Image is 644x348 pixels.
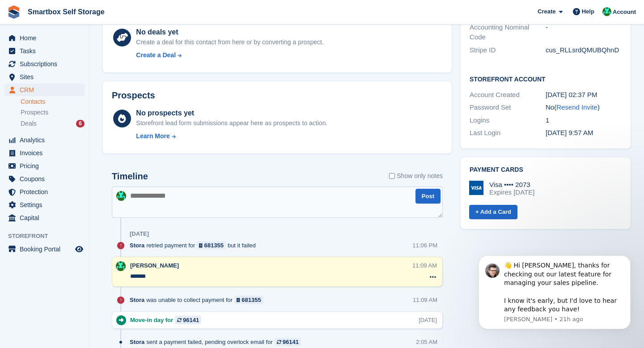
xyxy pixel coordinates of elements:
[546,102,622,113] div: No
[136,132,327,141] a: Learn More
[554,103,600,111] span: ( )
[136,51,176,60] div: Create a Deal
[21,108,85,117] a: Prospects
[74,244,85,255] a: Preview store
[389,171,395,181] input: Show only notes
[413,296,437,304] div: 11:09 AM
[419,316,437,324] div: [DATE]
[20,45,73,57] span: Tasks
[489,181,534,189] div: Visa •••• 2073
[130,296,144,304] span: Stora
[20,32,73,44] span: Home
[4,212,85,224] a: menu
[4,243,85,255] a: menu
[112,171,148,182] h2: Timeline
[234,296,263,304] a: 681355
[204,241,224,250] div: 681355
[130,241,144,250] span: Stora
[613,8,636,17] span: Account
[130,296,268,304] div: was unable to collect payment for
[21,108,48,117] span: Prospects
[412,261,437,270] div: 11:09 AM
[4,58,85,70] a: menu
[4,173,85,185] a: menu
[20,134,73,146] span: Analytics
[4,84,85,96] a: menu
[197,241,226,250] a: 681355
[116,191,126,201] img: Elinor Shepherd
[136,108,327,119] div: No prospects yet
[275,338,301,346] a: 96141
[130,230,149,238] div: [DATE]
[4,134,85,146] a: menu
[546,90,622,100] div: [DATE] 02:37 PM
[136,132,169,141] div: Learn More
[546,129,593,136] time: 2025-01-08 09:57:48 UTC
[389,171,443,181] label: Show only notes
[546,22,622,42] div: -
[4,32,85,44] a: menu
[20,84,73,96] span: CRM
[20,173,73,185] span: Coupons
[546,45,622,55] div: cus_RLLsrdQMUBQhnD
[20,58,73,70] span: Subscriptions
[130,241,260,250] div: retried payment for but it failed
[415,189,441,204] button: Post
[241,296,261,304] div: 681355
[470,115,546,126] div: Logins
[470,74,622,83] h2: Storefront Account
[412,241,437,250] div: 11:06 PM
[470,102,546,113] div: Password Set
[4,71,85,83] a: menu
[538,7,555,16] span: Create
[76,120,85,127] div: 6
[602,7,611,16] img: Elinor Shepherd
[136,51,323,60] a: Create a Deal
[136,38,323,47] div: Create a deal for this contact from here or by converting a prospect.
[183,316,199,324] div: 96141
[130,316,206,324] div: Move-in day for
[8,232,89,241] span: Storefront
[136,119,327,128] div: Storefront lead form submissions appear here as prospects to action.
[130,338,305,346] div: sent a payment failed, pending overlock email for
[283,338,299,346] div: 96141
[4,186,85,198] a: menu
[21,98,85,106] a: Contacts
[556,103,597,111] a: Resend Invite
[20,147,73,159] span: Invoices
[489,188,534,196] div: Expires [DATE]
[416,338,437,346] div: 2:05 AM
[4,147,85,159] a: menu
[4,45,85,57] a: menu
[20,160,73,172] span: Pricing
[112,90,155,101] h2: Prospects
[582,7,594,16] span: Help
[470,22,546,42] div: Accounting Nominal Code
[546,115,622,126] div: 1
[470,166,622,174] h2: Payment cards
[24,4,108,19] a: Smartbox Self Storage
[4,160,85,172] a: menu
[470,90,546,100] div: Account Created
[7,5,21,19] img: stora-icon-8386f47178a22dfd0bd8f6a31ec36ba5ce8667c1dd55bd0f319d3a0aa187defe.svg
[116,261,126,271] img: Elinor Shepherd
[21,119,37,128] span: Deals
[21,119,85,128] a: Deals 6
[465,242,644,344] iframe: Intercom notifications message
[20,243,73,255] span: Booking Portal
[175,316,201,324] a: 96141
[136,27,323,38] div: No deals yet
[130,338,144,346] span: Stora
[20,186,73,198] span: Protection
[470,128,546,138] div: Last Login
[20,71,73,83] span: Sites
[469,181,483,195] img: Visa Logo
[469,205,517,220] a: + Add a Card
[20,199,73,211] span: Settings
[130,262,179,269] span: [PERSON_NAME]
[20,212,73,224] span: Capital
